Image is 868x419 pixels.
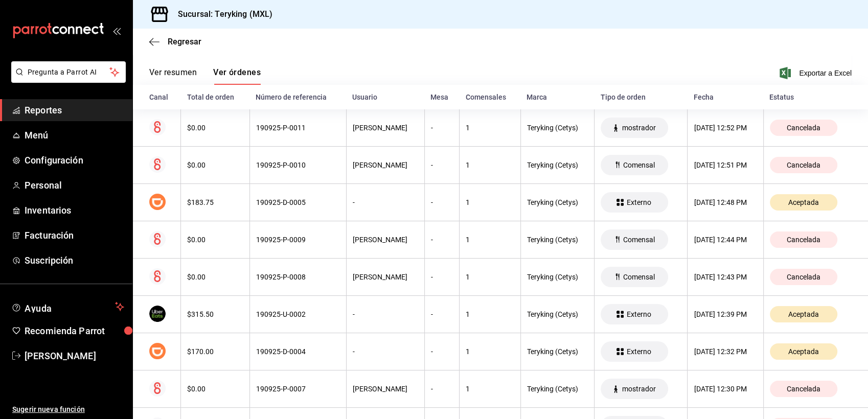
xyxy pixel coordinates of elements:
[527,198,588,206] div: Teryking (Cetys)
[694,347,757,356] div: [DATE] 12:32 PM
[782,67,852,79] button: Exportar a Excel
[769,93,852,101] div: Estatus
[256,310,340,318] div: 190925-U-0002
[353,385,418,393] div: [PERSON_NAME]
[694,310,757,318] div: [DATE] 12:39 PM
[256,93,340,101] div: Número de referencia
[431,385,453,393] div: -
[466,273,514,281] div: 1
[619,161,658,169] span: Comensal
[11,61,126,83] button: Pregunta a Parrot AI
[430,93,453,101] div: Mesa
[28,67,110,78] span: Pregunta a Parrot AI
[466,236,514,244] div: 1
[527,273,588,281] div: Teryking (Cetys)
[25,349,124,363] span: [PERSON_NAME]
[466,93,514,101] div: Comensales
[170,8,272,20] h3: Sucursal: Teryking (MXL)
[527,161,588,169] div: Teryking (Cetys)
[527,310,588,318] div: Teryking (Cetys)
[256,236,340,244] div: 190925-P-0009
[25,300,111,313] span: Ayuda
[527,347,588,356] div: Teryking (Cetys)
[256,124,340,132] div: 190925-P-0011
[431,273,453,281] div: -
[784,310,823,318] span: Aceptada
[25,178,124,192] span: Personal
[187,385,243,393] div: $0.00
[352,93,418,101] div: Usuario
[527,236,588,244] div: Teryking (Cetys)
[694,93,757,101] div: Fecha
[256,273,340,281] div: 190925-P-0008
[431,236,453,244] div: -
[353,161,418,169] div: [PERSON_NAME]
[527,385,588,393] div: Teryking (Cetys)
[187,273,243,281] div: $0.00
[783,124,825,132] span: Cancelada
[622,198,655,206] span: Externo
[353,124,418,132] div: [PERSON_NAME]
[353,198,418,206] div: -
[601,93,681,101] div: Tipo de orden
[694,273,757,281] div: [DATE] 12:43 PM
[12,404,124,415] span: Sugerir nueva función
[112,27,121,35] button: open_drawer_menu
[256,385,340,393] div: 190925-P-0007
[149,67,261,85] div: navigation tabs
[527,124,588,132] div: Teryking (Cetys)
[187,161,243,169] div: $0.00
[466,124,514,132] div: 1
[187,124,243,132] div: $0.00
[149,93,175,101] div: Canal
[353,236,418,244] div: [PERSON_NAME]
[25,103,124,117] span: Reportes
[25,153,124,167] span: Configuración
[466,198,514,206] div: 1
[256,161,340,169] div: 190925-P-0010
[7,74,126,85] a: Pregunta a Parrot AI
[256,347,340,356] div: 190925-D-0004
[694,236,757,244] div: [DATE] 12:44 PM
[694,161,757,169] div: [DATE] 12:51 PM
[619,273,658,281] span: Comensal
[213,67,261,85] button: Ver órdenes
[694,198,757,206] div: [DATE] 12:48 PM
[187,198,243,206] div: $183.75
[431,161,453,169] div: -
[187,236,243,244] div: $0.00
[149,37,201,46] button: Regresar
[187,93,243,101] div: Total de orden
[25,324,124,338] span: Recomienda Parrot
[784,198,823,206] span: Aceptada
[168,37,201,46] span: Regresar
[25,228,124,242] span: Facturación
[784,347,823,356] span: Aceptada
[622,347,655,356] span: Externo
[187,347,243,356] div: $170.00
[431,124,453,132] div: -
[353,310,418,318] div: -
[783,385,825,393] span: Cancelada
[694,385,757,393] div: [DATE] 12:30 PM
[618,385,659,393] span: mostrador
[466,385,514,393] div: 1
[466,161,514,169] div: 1
[149,67,197,85] button: Ver resumen
[466,310,514,318] div: 1
[466,347,514,356] div: 1
[431,347,453,356] div: -
[431,198,453,206] div: -
[256,198,340,206] div: 190925-D-0005
[431,310,453,318] div: -
[783,273,825,281] span: Cancelada
[25,128,124,142] span: Menú
[25,253,124,267] span: Suscripción
[619,236,658,244] span: Comensal
[527,93,588,101] div: Marca
[783,161,825,169] span: Cancelada
[694,124,757,132] div: [DATE] 12:52 PM
[783,236,825,244] span: Cancelada
[618,124,659,132] span: mostrador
